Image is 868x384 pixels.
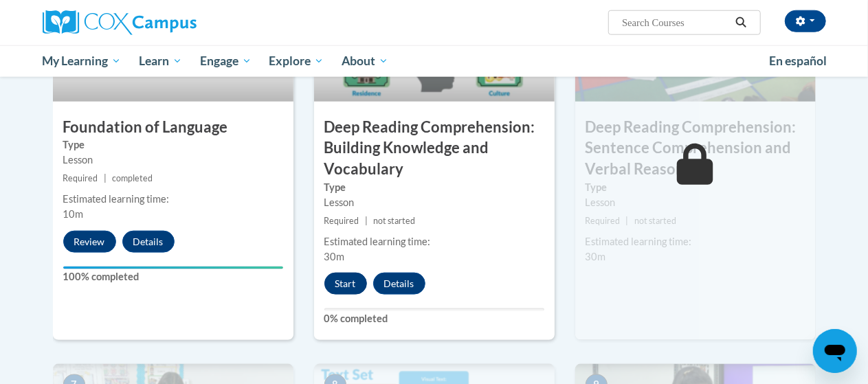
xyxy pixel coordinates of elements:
[586,216,621,226] span: Required
[34,45,131,77] a: My Learning
[586,195,805,210] div: Lesson
[122,231,175,253] button: Details
[104,173,107,183] span: |
[43,10,290,35] a: Cox Campus
[191,45,260,77] a: Engage
[621,14,731,31] input: Search Courses
[324,273,367,295] button: Start
[42,53,121,69] span: My Learning
[626,216,629,226] span: |
[586,251,606,262] span: 30m
[324,234,544,249] div: Estimated learning time:
[63,231,116,253] button: Review
[32,45,836,77] div: Main menu
[324,251,345,262] span: 30m
[365,216,368,226] span: |
[731,14,751,31] button: Search
[785,10,826,32] button: Account Settings
[324,195,544,210] div: Lesson
[324,216,359,226] span: Required
[43,10,197,35] img: Cox Campus
[324,311,544,326] label: 0% completed
[139,53,182,69] span: Learn
[342,53,388,69] span: About
[63,137,283,153] label: Type
[770,54,827,68] span: En español
[63,192,283,207] div: Estimated learning time:
[324,180,544,195] label: Type
[260,45,333,77] a: Explore
[314,117,555,180] h3: Deep Reading Comprehension: Building Knowledge and Vocabulary
[63,267,283,269] div: Your progress
[586,180,805,195] label: Type
[112,173,153,183] span: completed
[63,269,283,284] label: 100% completed
[269,53,324,69] span: Explore
[200,53,252,69] span: Engage
[130,45,191,77] a: Learn
[586,234,805,249] div: Estimated learning time:
[63,173,98,183] span: Required
[813,329,857,373] iframe: Button to launch messaging window
[53,117,293,138] h3: Foundation of Language
[373,273,425,295] button: Details
[373,216,415,226] span: not started
[575,117,816,180] h3: Deep Reading Comprehension: Sentence Comprehension and Verbal Reasoning
[634,216,676,226] span: not started
[63,153,283,168] div: Lesson
[63,208,84,220] span: 10m
[761,47,836,76] a: En español
[333,45,397,77] a: About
